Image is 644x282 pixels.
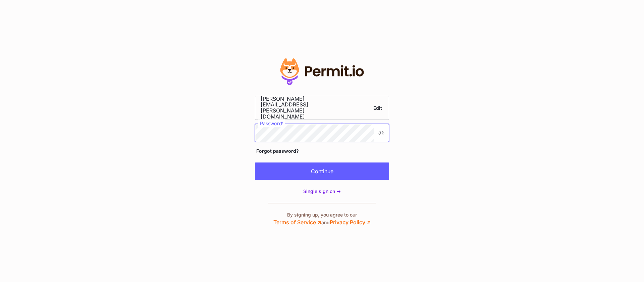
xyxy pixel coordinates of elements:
[303,188,341,195] a: Single sign on ->
[261,96,344,120] span: [PERSON_NAME][EMAIL_ADDRESS][PERSON_NAME][DOMAIN_NAME]
[303,188,341,194] span: Single sign on ->
[330,219,371,226] a: Privacy Policy ↗
[255,162,389,180] button: Continue
[258,120,285,127] label: Password
[273,211,371,226] p: By signing up, you agree to our and
[255,147,300,155] a: Forgot password?
[372,103,383,113] a: Edit email address
[374,124,389,142] button: Show password
[273,219,321,226] a: Terms of Service ↗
